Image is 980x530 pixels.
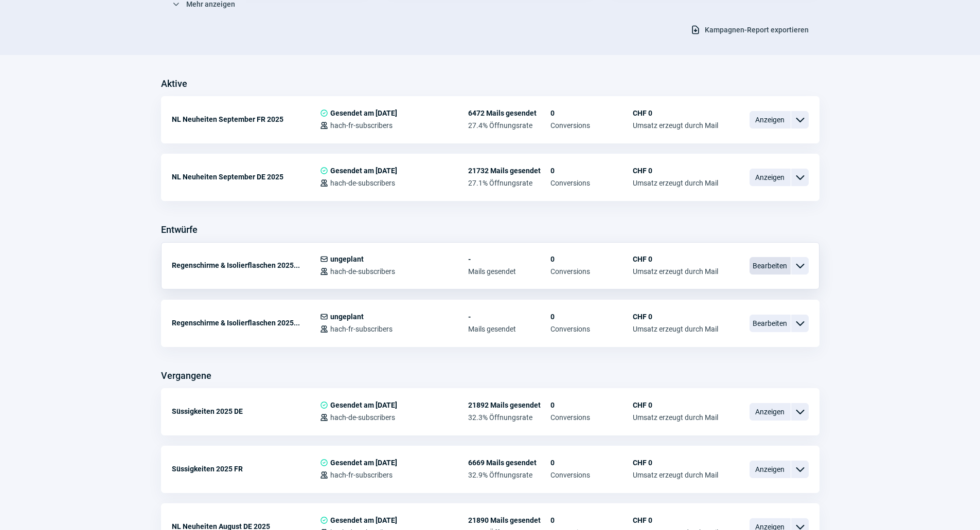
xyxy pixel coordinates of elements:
span: Conversions [550,121,633,130]
span: 21732 Mails gesendet [468,167,550,175]
span: Gesendet am [DATE] [330,516,397,524]
span: CHF 0 [633,167,718,175]
span: 6669 Mails gesendet [468,459,550,467]
span: CHF 0 [633,459,718,467]
span: ungeplant [330,313,364,321]
span: Umsatz erzeugt durch Mail [633,121,718,130]
span: - [468,313,550,321]
span: Umsatz erzeugt durch Mail [633,179,718,187]
span: Kampagnen-Report exportieren [705,22,809,38]
div: Süssigkeiten 2025 FR [172,459,320,479]
span: Mails gesendet [468,325,550,333]
span: hach-fr-subscribers [330,325,393,333]
span: CHF 0 [633,516,718,524]
span: CHF 0 [633,109,718,117]
span: CHF 0 [633,401,718,409]
span: 32.3% Öffnungsrate [468,413,550,422]
h3: Entwürfe [161,222,198,238]
span: 0 [550,313,633,321]
div: Regenschirme & Isolierflaschen 2025... [172,313,320,333]
span: hach-fr-subscribers [330,471,393,479]
span: Conversions [550,267,633,276]
div: NL Neuheiten September DE 2025 [172,167,320,187]
span: 27.4% Öffnungsrate [468,121,550,130]
span: Mails gesendet [468,267,550,276]
span: 27.1% Öffnungsrate [468,179,550,187]
span: Anzeigen [750,403,791,421]
div: Süssigkeiten 2025 DE [172,401,320,422]
span: ungeplant [330,255,364,263]
span: Bearbeiten [750,315,791,332]
span: CHF 0 [633,313,718,321]
span: 0 [550,516,633,524]
span: Conversions [550,413,633,422]
span: Gesendet am [DATE] [330,401,397,409]
span: Umsatz erzeugt durch Mail [633,325,718,333]
span: 0 [550,167,633,175]
span: 0 [550,109,633,117]
span: Gesendet am [DATE] [330,459,397,467]
span: Conversions [550,471,633,479]
span: hach-de-subscribers [330,267,395,276]
span: hach-fr-subscribers [330,121,393,130]
h3: Vergangene [161,368,211,384]
span: Gesendet am [DATE] [330,109,397,117]
span: 6472 Mails gesendet [468,109,550,117]
span: 0 [550,459,633,467]
span: hach-de-subscribers [330,413,395,422]
span: 0 [550,255,633,263]
span: Conversions [550,179,633,187]
span: Gesendet am [DATE] [330,167,397,175]
span: Conversions [550,325,633,333]
span: Anzeigen [750,461,791,478]
span: 21892 Mails gesendet [468,401,550,409]
span: Anzeigen [750,111,791,129]
h3: Aktive [161,76,187,92]
span: CHF 0 [633,255,718,263]
button: Kampagnen-Report exportieren [680,21,819,39]
span: 32.9% Öffnungsrate [468,471,550,479]
span: 21890 Mails gesendet [468,516,550,524]
span: - [468,255,550,263]
span: Umsatz erzeugt durch Mail [633,471,718,479]
span: Bearbeiten [750,257,791,275]
span: Umsatz erzeugt durch Mail [633,267,718,276]
span: hach-de-subscribers [330,179,395,187]
span: Anzeigen [750,169,791,186]
span: 0 [550,401,633,409]
div: Regenschirme & Isolierflaschen 2025... [172,255,320,276]
span: Umsatz erzeugt durch Mail [633,413,718,422]
div: NL Neuheiten September FR 2025 [172,109,320,130]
